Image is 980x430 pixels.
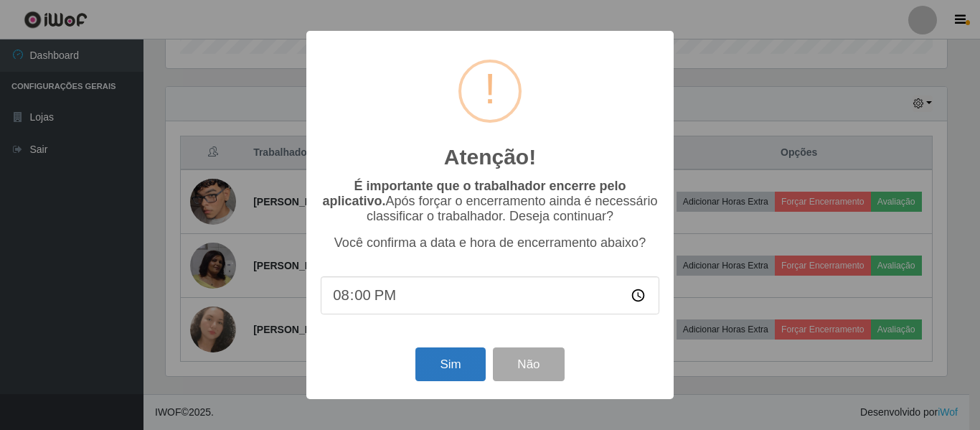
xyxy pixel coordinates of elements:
[493,347,564,381] button: Não
[444,144,536,170] h2: Atenção!
[321,235,659,251] p: Você confirma a data e hora de encerramento abaixo?
[321,179,659,224] p: Após forçar o encerramento ainda é necessário classificar o trabalhador. Deseja continuar?
[322,179,626,208] b: É importante que o trabalhador encerre pelo aplicativo.
[415,347,485,381] button: Sim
